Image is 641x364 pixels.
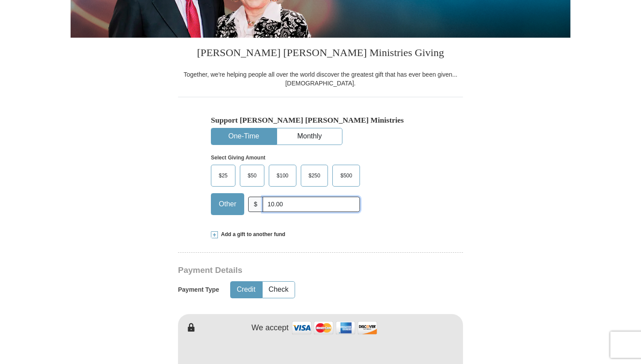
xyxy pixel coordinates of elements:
[178,70,463,88] div: Together, we're helping people all over the world discover the greatest gift that has ever been g...
[178,265,402,276] h3: Payment Details
[214,198,241,211] span: Other
[218,231,285,238] span: Add a gift to another fund
[248,197,263,212] span: $
[243,169,261,182] span: $50
[304,169,325,182] span: $250
[211,155,265,161] strong: Select Giving Amount
[178,286,219,293] h5: Payment Type
[336,169,356,182] span: $500
[277,128,342,145] button: Monthly
[211,116,430,125] h5: Support [PERSON_NAME] [PERSON_NAME] Ministries
[214,169,232,182] span: $25
[252,323,289,333] h4: We accept
[291,318,378,337] img: credit cards accepted
[272,169,293,182] span: $100
[263,282,295,298] button: Check
[211,128,276,145] button: One-Time
[263,197,360,212] input: Other Amount
[178,38,463,70] h3: [PERSON_NAME] [PERSON_NAME] Ministries Giving
[231,282,262,298] button: Credit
